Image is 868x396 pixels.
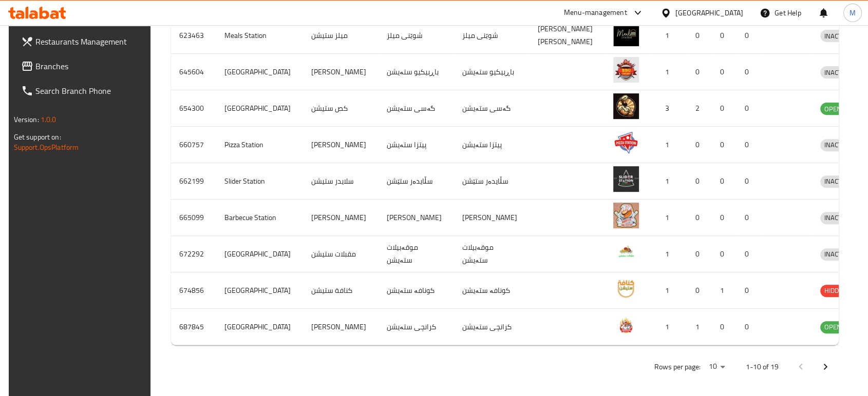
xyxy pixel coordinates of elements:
td: موقەبیلات ستەیشن [454,236,530,272]
td: مقبلات ستيشن [303,236,379,272]
td: [GEOGRAPHIC_DATA] [216,309,303,345]
td: 1 [651,17,687,54]
span: 1.0.0 [41,113,56,126]
span: Version: [14,113,39,126]
td: گەسی ستەیشن [379,90,454,127]
td: 687845 [171,309,216,345]
td: کرانچی ستەیشن [379,309,454,345]
td: موقەبیلات ستەیشن [379,236,454,272]
td: 0 [712,17,737,54]
div: INACTIVE [820,66,855,78]
td: 645604 [171,54,216,90]
a: Support.OpsPlatform [14,141,79,154]
td: [GEOGRAPHIC_DATA] [216,54,303,90]
td: 0 [687,236,712,272]
td: 0 [687,163,712,200]
span: Restaurants Management [35,35,145,48]
td: Slider Station [216,163,303,200]
td: 2 [687,90,712,127]
p: 1-10 of 19 [745,361,778,373]
button: Next page [813,354,838,379]
td: [PERSON_NAME] [303,309,379,345]
td: 0 [737,127,761,163]
td: 0 [712,127,737,163]
td: سڵایدەر ستێشن [379,163,454,200]
td: [GEOGRAPHIC_DATA] [216,90,303,127]
td: کرانچی ستەیشن [454,309,530,345]
p: Rows per page: [654,361,700,373]
td: 0 [687,200,712,236]
td: 0 [687,17,712,54]
img: Barbecue Station [613,203,639,228]
a: Restaurants Management [13,29,154,54]
td: 672292 [171,236,216,272]
span: Branches [35,60,145,72]
td: 0 [737,163,761,200]
div: Menu-management [564,7,627,19]
td: 0 [712,309,737,345]
td: پیتزا ستەيشن [454,127,530,163]
td: 662199 [171,163,216,200]
td: شوێنی میلز [379,17,454,54]
span: M [850,7,856,18]
img: BBQ Station [613,57,639,83]
div: Rows per page: [704,359,729,374]
td: 0 [712,90,737,127]
span: INACTIVE [820,67,855,78]
td: 660757 [171,127,216,163]
td: 0 [712,200,737,236]
td: 1 [651,163,687,200]
td: کونافە ستەیشن [454,272,530,309]
span: INACTIVE [820,139,855,151]
td: 674856 [171,272,216,309]
td: 0 [737,272,761,309]
div: [GEOGRAPHIC_DATA] [675,7,743,18]
div: HIDDEN [820,285,851,297]
td: 1 [651,127,687,163]
div: INACTIVE [820,139,855,151]
td: 1 [651,309,687,345]
td: [PERSON_NAME] [303,54,379,90]
img: Moqabelat Station [613,239,639,265]
span: INACTIVE [820,212,855,224]
td: سڵایدەر ستێشن [454,163,530,200]
td: كص ستيشن [303,90,379,127]
td: 0 [687,127,712,163]
td: سلايدر ستيشن [303,163,379,200]
td: [PERSON_NAME] [454,200,530,236]
a: Branches [13,54,154,78]
td: باڕبیکیو ستەیشن [454,54,530,90]
td: 0 [737,309,761,345]
div: INACTIVE [820,212,855,224]
td: کونافە ستەیشن [379,272,454,309]
div: INACTIVE [820,30,855,42]
td: 1 [651,236,687,272]
td: [PERSON_NAME] [PERSON_NAME] [530,17,605,54]
span: INACTIVE [820,30,855,42]
img: Kass Station [613,93,639,119]
td: 0 [712,236,737,272]
td: 0 [712,54,737,90]
td: گەسی ستەیشن [454,90,530,127]
img: Kunafa Station [613,275,639,301]
td: 0 [737,236,761,272]
span: Search Branch Phone [35,85,145,97]
span: OPEN [820,321,845,333]
img: Pizza Station [613,130,639,155]
div: INACTIVE [820,175,855,188]
td: 1 [651,272,687,309]
td: 665099 [171,200,216,236]
img: Slider Station [613,166,639,192]
td: 0 [737,90,761,127]
span: Get support on: [14,130,61,144]
td: باڕبیکیو ستەیشن [379,54,454,90]
div: INACTIVE [820,248,855,261]
td: Meals Station [216,17,303,54]
td: 1 [651,200,687,236]
span: OPEN [820,103,845,115]
td: Pizza Station [216,127,303,163]
td: 0 [737,54,761,90]
td: [PERSON_NAME] [379,200,454,236]
td: 0 [712,163,737,200]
